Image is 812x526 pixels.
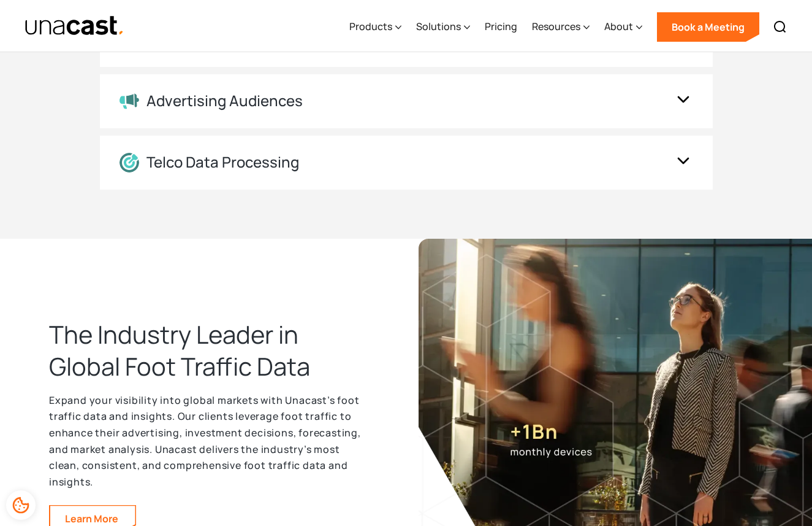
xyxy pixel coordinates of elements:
div: Products [349,2,401,52]
h2: The Industry Leader in Global Foot Traffic Data [49,319,368,382]
img: Unacast text logo [25,15,124,37]
div: Advertising Audiences [146,92,303,110]
div: About [604,2,642,52]
img: Location Data Processing icon [120,153,139,172]
img: Search icon [773,20,787,34]
a: Pricing [485,2,517,52]
div: About [604,19,633,34]
div: Telco Data Processing [146,153,299,171]
div: Resources [532,2,590,52]
div: Solutions [416,19,461,34]
div: Resources [532,19,580,34]
a: Book a Meeting [657,12,759,42]
a: home [25,15,124,37]
img: Advertising Audiences icon [120,93,139,110]
p: Expand your visibility into global markets with Unacast’s foot traffic data and insights. Our cli... [49,392,368,490]
div: Solutions [416,2,470,52]
div: Products [349,19,392,34]
div: Cookie Preferences [6,490,36,520]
